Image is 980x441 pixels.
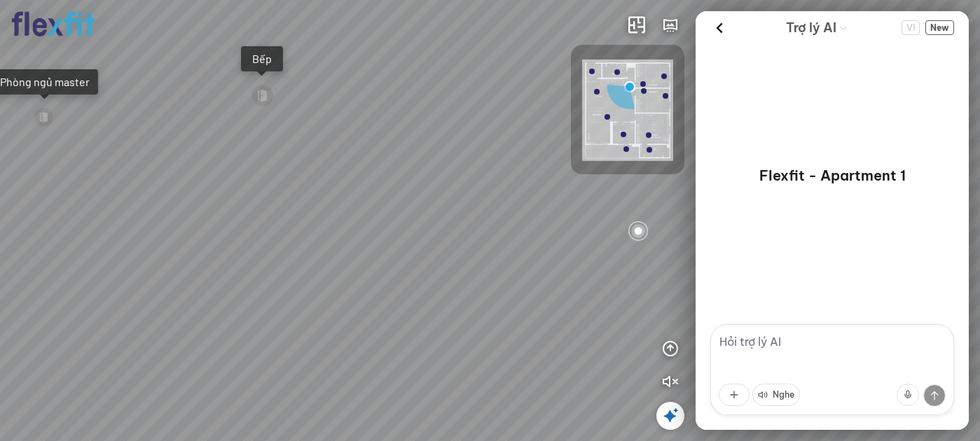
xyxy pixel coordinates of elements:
span: VI [902,20,920,35]
span: Trợ lý AI [786,18,836,38]
p: Flexfit - Apartment 1 [759,166,906,185]
button: Nghe [752,384,800,406]
img: logo [11,11,95,37]
img: Flexfit_Apt1_M__JKL4XAWR2ATG.png [582,59,673,161]
span: New [925,20,954,35]
button: New Chat [925,20,954,35]
button: Change language [902,20,920,35]
div: Bếp [249,52,275,66]
div: AI Guide options [786,17,848,38]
